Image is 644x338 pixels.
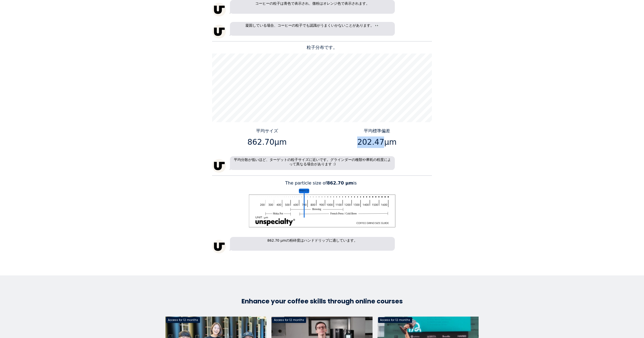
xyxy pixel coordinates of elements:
img: unspecialty-logo [212,159,226,173]
p: The particle size of is [212,180,432,186]
h3: Enhance your coffee skills through online courses [165,297,479,306]
p: 平均分散が低いほど、ターゲットの粒子サイズに近いです。グラインダーの種類や摩耗の程度によって異なる場合があります :) [230,156,395,170]
p: 862.70 µmの粉砕度はハンドドリップに適しています。 [230,237,395,251]
p: 凝固している場合、コーヒーの粒子でも認識がうまくいかないことがあります。 👀 [230,22,395,36]
img: unspecialty-logo [212,240,226,253]
img: unspecialty-logo [212,25,226,38]
b: 862.70 μm [327,180,353,186]
p: 平均サイズ [214,128,320,134]
p: 平均標準偏差 [324,128,430,134]
p: 202.47μm [324,136,430,148]
p: 粒子分布です。 [212,44,432,51]
img: unspecialty-logo [212,3,226,16]
p: 862.70μm [214,136,320,148]
tspan: 平均サイズ [299,189,309,192]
